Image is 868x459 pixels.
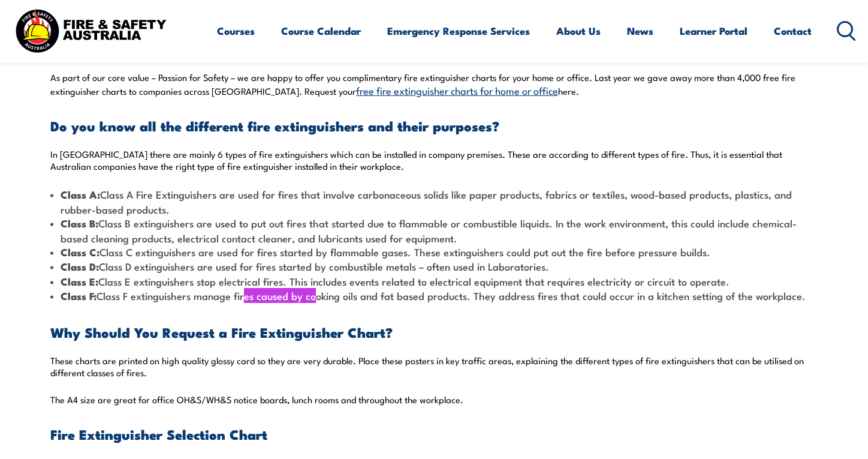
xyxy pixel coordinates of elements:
[50,355,818,379] p: These charts are printed on high quality glossy card so they are very durable. Place these poster...
[50,187,818,216] li: Class A Fire Extinguishers are used for fires that involve carbonaceous solids like paper product...
[50,289,818,303] li: Class F extinguishers manage fires caused by cooking oils and fat based products. They address fi...
[774,15,812,47] a: Contact
[50,427,818,441] h3: Fire Extinguisher Selection Chart
[680,15,748,47] a: Learner Portal
[356,83,558,97] a: free fire extinguisher charts for home or office
[61,259,99,274] strong: Class D:
[61,244,100,260] strong: Class C:
[50,274,818,289] li: Class E extinguishers stop electrical fires. This includes events related to electrical equipment...
[50,71,818,97] p: As part of our core value – Passion for Safety – we are happy to offer you complimentary fire ext...
[50,259,818,274] li: Class D extinguishers are used for fires started by combustible metals – often used in Laboratories.
[556,15,601,47] a: About Us
[50,119,818,133] h3: Do you know all the different fire extinguishers and their purposes?
[627,15,653,47] a: News
[61,187,100,202] strong: Class A:
[50,148,818,172] p: In [GEOGRAPHIC_DATA] there are mainly 6 types of fire extinguishers which can be installed in com...
[50,245,818,259] li: Class C extinguishers are used for fires started by flammable gases. These extinguishers could pu...
[61,215,98,231] strong: Class B:
[387,15,530,47] a: Emergency Response Services
[281,15,361,47] a: Course Calendar
[50,325,818,339] h3: Why Should You Request a Fire Extinguisher Chart?
[50,394,818,406] p: The A4 size are great for office OH&S/WH&S notice boards, lunch rooms and throughout the workplace.
[61,274,98,289] strong: Class E:
[217,15,255,47] a: Courses
[61,288,97,304] strong: Class F:
[50,216,818,245] li: Class B extinguishers are used to put out fires that started due to flammable or combustible liqu...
